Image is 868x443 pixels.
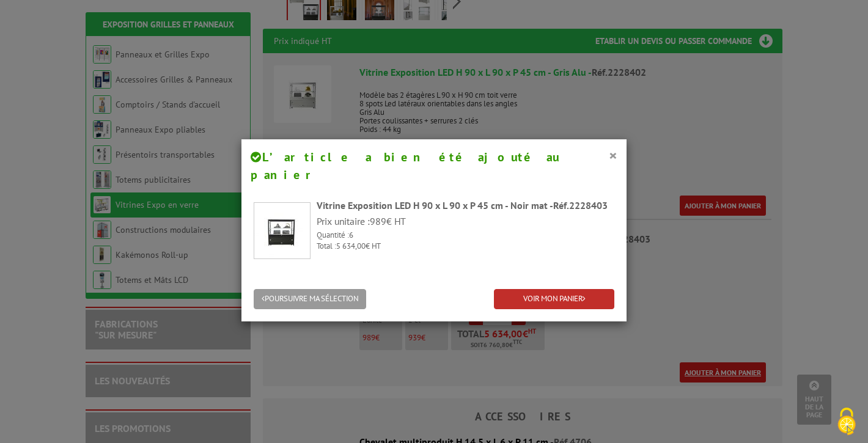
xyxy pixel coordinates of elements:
span: 6 [349,230,353,240]
a: VOIR MON PANIER [494,289,614,309]
button: POURSUIVRE MA SÉLECTION [254,289,366,309]
span: Réf.2228403 [553,199,608,211]
h4: L’article a bien été ajouté au panier [251,148,617,183]
span: 989 [370,215,386,227]
span: 5 634,00 [336,241,366,251]
div: Vitrine Exposition LED H 90 x L 90 x P 45 cm - Noir mat - [317,199,614,213]
p: Total : € HT [317,241,614,252]
p: Prix unitaire : € HT [317,214,614,229]
button: Cookies (fenêtre modale) [825,401,868,443]
button: × [609,147,617,163]
p: Quantité : [317,230,614,241]
img: Cookies (fenêtre modale) [831,406,862,437]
